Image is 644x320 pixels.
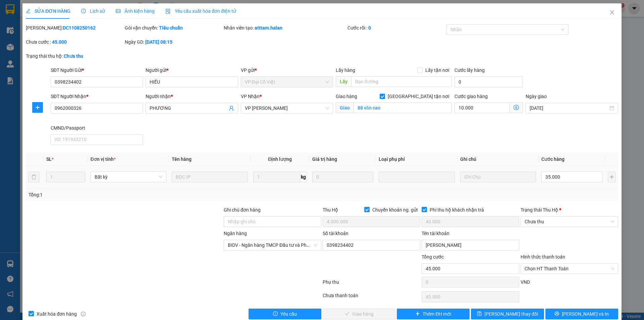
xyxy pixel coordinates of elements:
button: plus [608,172,615,182]
label: Ngày giao [526,94,547,99]
b: atttam.halan [255,25,282,31]
input: VD: Bàn, Ghế [172,172,248,182]
span: Giao hàng [336,94,357,99]
button: checkGiao hàng [323,309,395,319]
span: save [477,311,482,317]
img: icon [165,9,171,14]
button: exclamation-circleYêu cầu [249,309,321,319]
b: Tiêu chuẩn [159,25,183,31]
span: [PERSON_NAME] thay đổi [484,310,538,318]
button: plus [32,102,43,113]
input: 0 [312,172,373,182]
span: picture [116,9,120,13]
label: Hình thức thanh toán [521,254,565,260]
input: Cước giao hàng [454,102,510,113]
span: Xuất hóa đơn hàng [34,310,79,318]
span: kg [300,172,307,182]
button: save[PERSON_NAME] thay đổi [471,309,544,319]
span: Yêu cầu xuất hóa đơn điện tử [165,8,236,14]
div: Người nhận [146,93,238,100]
b: [DATE] 08:15 [145,39,172,45]
div: CMND/Passport [51,124,143,132]
div: SĐT Người Nhận [51,93,143,100]
span: Yêu cầu [280,310,297,318]
span: Lịch sử [81,8,105,14]
span: Cước hàng [541,156,565,162]
div: Cước rồi : [347,24,445,32]
div: Gói vận chuyển: [125,24,222,32]
div: Phụ thu [322,278,421,290]
span: plus [415,311,420,317]
b: Chưa thu [64,53,83,59]
span: Chưa thu [525,217,614,227]
b: 0 [368,25,371,31]
button: delete [29,172,39,182]
div: Chưa cước : [26,38,123,46]
span: VP Đại Cồ Việt [245,77,329,87]
span: printer [554,311,559,317]
span: VP Hoàng Văn Thụ [245,103,329,113]
span: close-circle [610,267,614,271]
span: Lấy [336,76,351,87]
span: Lấy tận nơi [423,66,452,74]
button: plusThêm ĐH mới [397,309,470,319]
input: Ngày giao [530,104,608,112]
label: Cước lấy hàng [454,67,485,73]
label: Ghi chú đơn hàng [224,207,261,213]
span: dollar-circle [514,105,519,110]
div: Ngày GD: [125,38,222,46]
span: Thu Hộ [323,207,338,213]
div: VP gửi [241,66,333,74]
span: Lấy hàng [336,67,355,73]
div: Nhân viên tạo: [224,24,346,32]
div: Tổng: 1 [29,191,249,198]
input: Cước lấy hàng [454,77,523,87]
span: edit [26,9,31,13]
span: Giá trị hàng [312,156,337,162]
span: VND [521,279,530,285]
span: exclamation-circle [273,311,278,317]
span: Thêm ĐH mới [423,310,451,318]
span: Tên hàng [172,156,192,162]
span: [PERSON_NAME] và In [562,310,609,318]
div: Trạng thái thu hộ: [26,52,148,60]
th: Loại phụ phí [376,153,457,166]
input: Dọc đường [351,76,452,87]
label: Số tài khoản [323,231,348,236]
span: SL [46,156,52,162]
span: clock-circle [81,9,86,13]
b: 45.000 [52,39,67,45]
th: Ghi chú [458,153,539,166]
label: Tên tài khoản [422,231,449,236]
span: info-circle [81,312,86,316]
span: BIDV - Ngân hàng TMCP Đầu tư và Phát triển Việt Nam [228,240,317,250]
button: Close [603,3,622,22]
span: close [609,10,615,15]
span: Định lượng [268,156,292,162]
span: Ảnh kiện hàng [116,8,155,14]
span: user-add [229,105,234,111]
div: [PERSON_NAME]: [26,24,123,32]
span: plus [33,105,43,110]
span: Bất kỳ [95,172,162,182]
div: SĐT Người Gửi [51,66,143,74]
span: close-circle [609,106,614,110]
div: Trạng thái Thu Hộ [521,206,618,214]
input: Số tài khoản [323,240,420,250]
div: Chưa thanh toán [322,292,421,304]
button: printer[PERSON_NAME] và In [545,309,618,319]
input: Ghi chú đơn hàng [224,216,321,227]
span: Đơn vị tính [91,156,116,162]
b: DC1108250162 [63,25,96,31]
span: VP Nhận [241,94,260,99]
span: Chọn HT Thanh Toán [525,264,614,274]
label: Ngân hàng [224,231,247,236]
input: Giao tận nơi [354,102,452,113]
span: Phí thu hộ khách nhận trả [427,206,487,214]
div: Người gửi [146,66,238,74]
span: Giao [336,102,354,113]
input: Tên tài khoản [422,240,519,250]
span: SỬA ĐƠN HÀNG [26,8,70,14]
label: Cước giao hàng [454,94,488,99]
span: [GEOGRAPHIC_DATA] tận nơi [385,93,452,100]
